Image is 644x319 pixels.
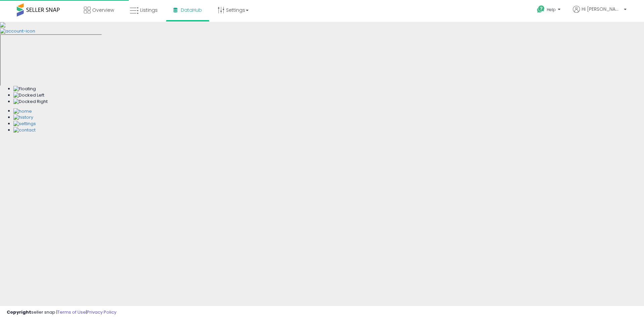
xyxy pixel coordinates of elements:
span: Help [547,7,556,12]
img: Docked Right [13,99,48,105]
img: Floating [13,86,36,92]
span: DataHub [181,7,202,13]
img: Settings [13,121,36,127]
i: Get Help [537,5,545,13]
img: Docked Left [13,92,44,99]
span: Hi [PERSON_NAME] [582,6,622,12]
span: Overview [92,7,114,13]
a: Hi [PERSON_NAME] [573,6,627,21]
img: Home [13,108,32,115]
span: Listings [140,7,158,13]
img: Contact [13,127,36,134]
img: History [13,114,33,121]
